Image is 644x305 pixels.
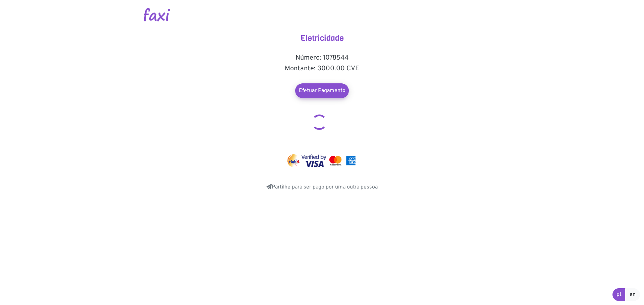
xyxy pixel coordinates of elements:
[255,65,389,73] h5: Montante: 3000.00 CVE
[625,288,640,301] a: en
[295,83,349,98] a: Efetuar Pagamento
[301,154,326,167] img: visa
[266,184,378,190] a: Partilhe para ser pago por uma outra pessoa
[612,288,626,301] a: pt
[344,154,357,167] img: mastercard
[255,33,389,43] h4: Eletricidade
[328,154,343,167] img: mastercard
[287,154,300,167] img: vinti4
[255,54,389,62] h5: Número: 1078544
